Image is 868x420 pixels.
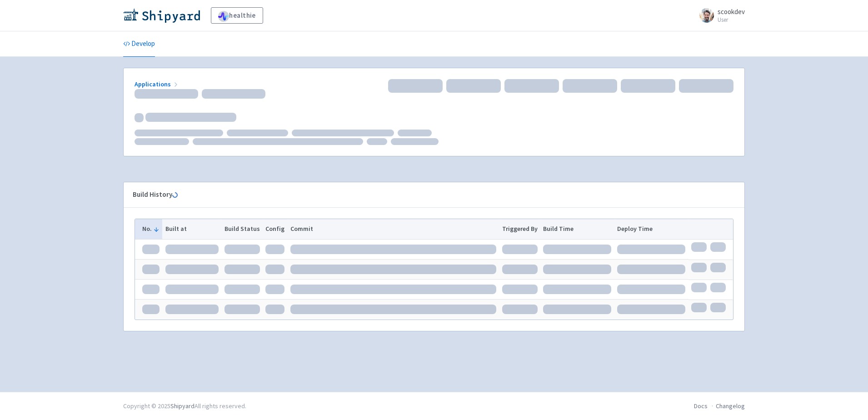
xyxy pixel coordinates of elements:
[540,219,614,239] th: Build Time
[123,31,155,57] a: Develop
[718,7,745,16] span: scookdev
[162,219,221,239] th: Built at
[499,219,540,239] th: Triggered By
[694,402,708,410] a: Docs
[123,401,246,411] div: Copyright © 2025 All rights reserved.
[694,8,745,23] a: scookdev User
[718,17,745,23] small: User
[288,219,499,239] th: Commit
[133,190,721,200] div: Build History
[170,402,195,410] a: Shipyard
[221,219,263,239] th: Build Status
[211,7,263,24] a: healthie
[135,80,180,88] a: Applications
[142,224,160,234] button: No.
[123,8,200,23] img: Shipyard logo
[263,219,288,239] th: Config
[614,219,688,239] th: Deploy Time
[716,402,745,410] a: Changelog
